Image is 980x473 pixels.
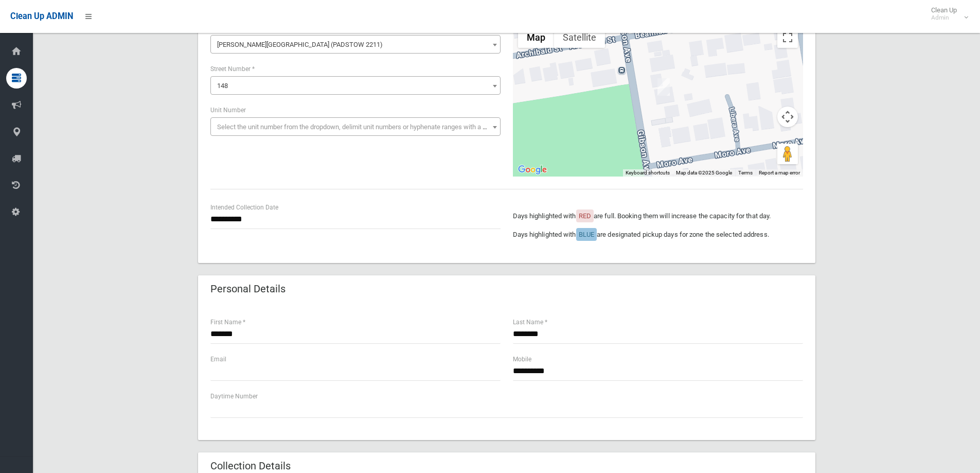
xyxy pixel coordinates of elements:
[513,229,803,241] p: Days highlighted with are designated pickup days for zone the selected address.
[676,170,732,176] span: Map data ©2025 Google
[217,123,505,131] span: Select the unit number from the dropdown, delimit unit numbers or hyphenate ranges with a comma
[210,35,501,54] span: Gibson Avenue (PADSTOW 2211)
[515,163,549,177] img: Google
[759,170,800,176] a: Report a map error
[579,212,591,220] span: RED
[213,79,498,93] span: 148
[210,76,501,95] span: 148
[198,279,298,299] header: Personal Details
[515,163,549,177] a: Open this area in Google Maps (opens a new window)
[10,11,73,21] span: Clean Up ADMIN
[213,38,498,52] span: Gibson Avenue (PADSTOW 2211)
[657,78,670,96] div: 148 Gibson Avenue, PADSTOW NSW 2211
[777,27,798,48] button: Toggle fullscreen view
[579,231,594,238] span: BLUE
[777,144,798,164] button: Drag Pegman onto the map to open Street View
[217,82,228,90] span: 148
[777,107,798,127] button: Map camera controls
[554,27,605,48] button: Show satellite imagery
[738,170,753,176] a: Terms
[518,27,554,48] button: Show street map
[931,14,957,22] small: Admin
[626,169,670,177] button: Keyboard shortcuts
[513,210,803,222] p: Days highlighted with are full. Booking them will increase the capacity for that day.
[926,6,967,22] span: Clean Up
